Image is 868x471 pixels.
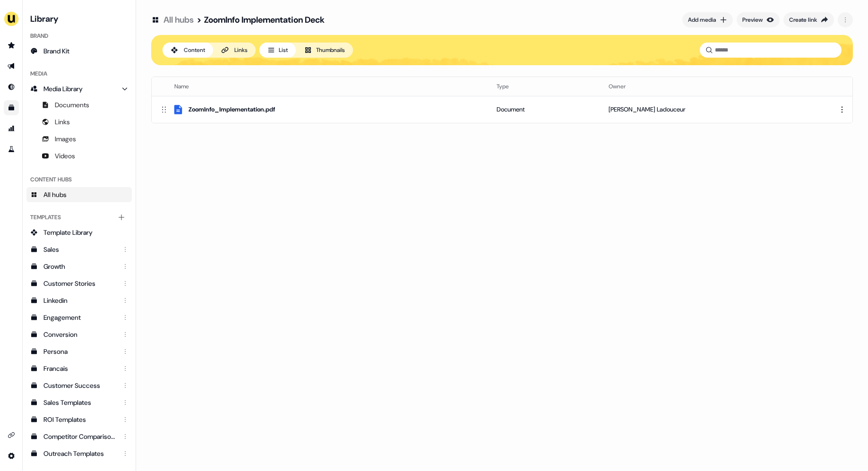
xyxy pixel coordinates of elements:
a: Go to outbound experience [4,59,19,74]
span: Template Library [43,228,93,237]
a: Go to integrations [4,448,19,463]
a: Outreach Templates [26,446,132,461]
a: Persona [26,344,132,359]
a: Links [26,114,132,129]
div: Francais [43,364,117,373]
span: All hubs [43,190,67,199]
div: Add media [688,15,716,25]
span: Links [55,117,70,127]
a: Videos [26,148,132,163]
button: Content [163,43,213,58]
div: ZoomInfo_Implementation.pdf [189,105,275,114]
div: Sales Templates [43,398,117,407]
div: Create link [789,15,817,25]
span: Videos [55,151,75,161]
a: ROI Templates [26,412,132,427]
span: Documents [55,100,89,110]
div: Templates [26,210,132,225]
div: Media [26,66,132,81]
button: Thumbnails [296,43,353,58]
span: Media Library [43,84,83,94]
a: Engagement [26,310,132,325]
th: Name [152,77,489,96]
a: Go to templates [4,100,19,115]
div: Conversion [43,330,117,339]
th: Owner [601,77,837,96]
div: Preview [742,15,763,25]
a: Go to Inbound [4,79,19,94]
button: Links [213,43,256,58]
a: Customer Success [26,378,132,393]
a: Growth [26,259,132,274]
div: Links [234,45,248,55]
div: Brand [26,28,132,43]
div: Content Hubs [26,172,132,187]
div: Linkedin [43,296,117,305]
th: Type [489,77,601,96]
div: Engagement [43,313,117,322]
a: Go to prospects [4,38,19,53]
a: Brand Kit [26,43,132,59]
span: Images [55,134,76,144]
div: Document [497,105,593,114]
a: Go to attribution [4,121,19,136]
div: [PERSON_NAME] Ladouceur [609,105,830,114]
div: ZoomInfo Implementation Deck [204,14,325,26]
a: All hubs [163,14,194,26]
span: Brand Kit [43,46,69,56]
div: ROI Templates [43,415,117,424]
a: Sales [26,242,132,257]
div: Competitor Comparisons [43,432,117,441]
a: Go to experiments [4,142,19,157]
button: Preview [737,12,780,27]
div: Customer Stories [43,279,117,288]
div: Persona [43,347,117,356]
button: List [259,43,296,58]
div: Growth [43,262,117,271]
a: Media Library [26,81,132,96]
a: Template Library [26,225,132,240]
a: Linkedin [26,293,132,308]
a: All hubs [26,187,132,202]
a: Sales Templates [26,395,132,410]
a: Conversion [26,327,132,342]
a: Images [26,131,132,146]
h3: Library [26,11,132,25]
button: Create link [783,12,834,27]
button: Add media [682,12,733,27]
a: Customer Stories [26,276,132,291]
div: Outreach Templates [43,449,117,458]
div: Content [184,45,205,55]
div: > [197,14,201,26]
a: Documents [26,97,132,112]
a: Competitor Comparisons [26,429,132,444]
div: Sales [43,245,117,254]
a: Francais [26,361,132,376]
a: Go to integrations [4,428,19,443]
div: Customer Success [43,381,117,390]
